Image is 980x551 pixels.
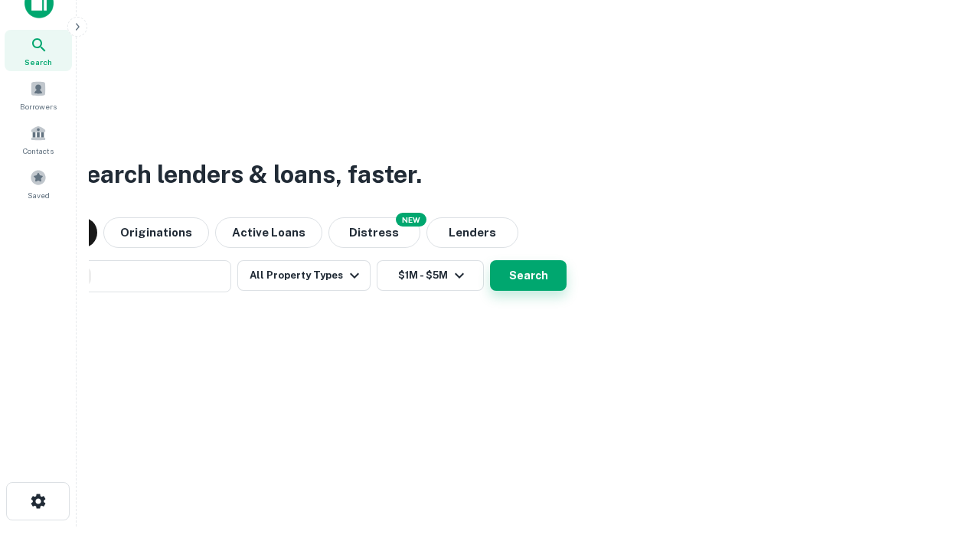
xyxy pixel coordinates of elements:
a: Borrowers [5,74,72,116]
button: All Property Types [237,260,371,291]
a: Saved [5,163,72,204]
a: Contacts [5,119,72,160]
span: Saved [28,189,50,201]
iframe: Chat Widget [903,429,980,502]
span: Contacts [23,145,54,157]
h3: Search lenders & loans, faster. [70,156,422,193]
a: Search [5,30,72,71]
button: Search distressed loans with lien and other non-mortgage details. [328,217,420,248]
button: Active Loans [215,217,322,248]
button: Originations [103,217,209,248]
span: Borrowers [20,100,57,112]
button: Lenders [426,217,518,248]
button: $1M - $5M [377,260,484,291]
button: Search [490,260,567,291]
span: Search [24,56,52,68]
div: NEW [396,213,426,227]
